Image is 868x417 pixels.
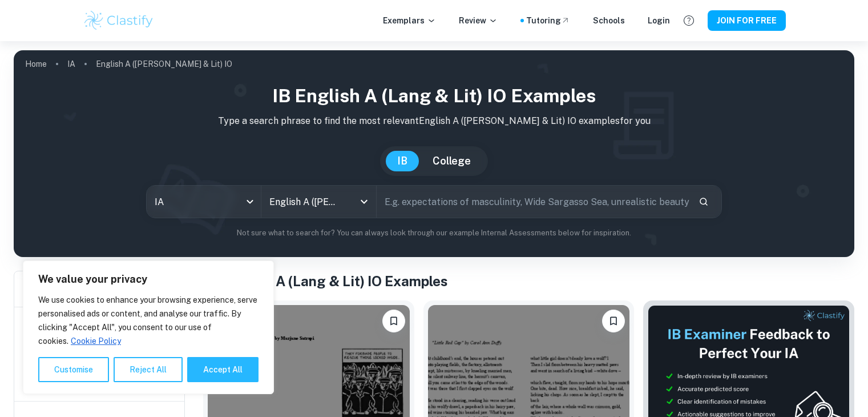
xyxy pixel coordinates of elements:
[708,10,786,31] button: JOIN FOR FREE
[187,357,259,382] button: Accept All
[14,50,854,257] img: profile cover
[23,114,845,128] p: Type a search phrase to find the most relevant English A ([PERSON_NAME] & Lit) IO examples for you
[377,186,689,218] input: E.g. expectations of masculinity, Wide Sargasso Sea, unrealistic beauty standards...
[25,56,47,72] a: Home
[38,272,259,286] p: We value your privacy
[382,310,405,332] button: Please log in to bookmark exemplars
[203,271,854,291] h1: All English A (Lang & Lit) IO Examples
[459,14,498,27] p: Review
[38,293,259,348] p: We use cookies to enhance your browsing experience, serve personalised ads or content, and analys...
[356,194,372,210] button: Open
[147,186,261,218] div: IA
[679,11,699,30] button: Help and Feedback
[70,336,122,346] a: Cookie Policy
[421,151,482,171] button: College
[38,357,109,382] button: Customise
[383,14,436,27] p: Exemplars
[386,151,419,171] button: IB
[593,14,625,27] a: Schools
[602,310,625,332] button: Please log in to bookmark exemplars
[23,227,845,239] p: Not sure what to search for? You can always look through our example Internal Assessments below f...
[83,9,155,32] img: Clastify logo
[23,260,274,394] div: We value your privacy
[648,14,670,27] a: Login
[23,82,845,110] h1: IB English A (Lang & Lit) IO examples
[96,58,232,70] p: English A ([PERSON_NAME] & Lit) IO
[694,192,713,211] button: Search
[114,357,183,382] button: Reject All
[526,14,570,27] a: Tutoring
[67,56,75,72] a: IA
